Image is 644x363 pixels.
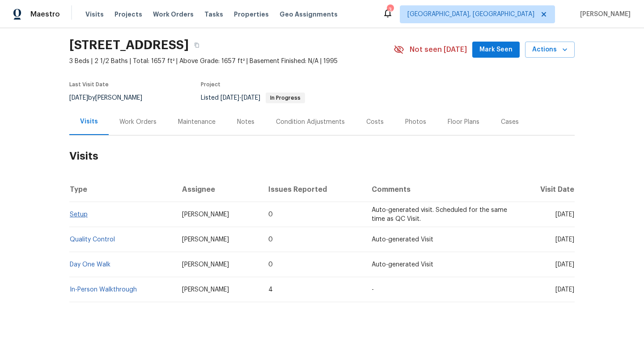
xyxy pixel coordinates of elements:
[80,117,98,126] div: Visits
[364,177,516,202] th: Comments
[472,42,520,58] button: Mark Seen
[30,10,60,19] span: Maestro
[261,177,364,202] th: Issues Reported
[69,93,153,103] div: by [PERSON_NAME]
[268,287,273,293] span: 4
[70,287,137,293] a: In-Person Walkthrough
[501,118,519,127] div: Cases
[178,118,216,127] div: Maintenance
[407,10,534,19] span: [GEOGRAPHIC_DATA], [GEOGRAPHIC_DATA]
[372,287,374,293] span: -
[119,118,157,127] div: Work Orders
[114,10,142,19] span: Projects
[85,10,104,19] span: Visits
[555,287,574,293] span: [DATE]
[175,177,262,202] th: Assignee
[70,236,115,243] a: Quality Control
[182,287,229,293] span: [PERSON_NAME]
[280,10,338,19] span: Geo Assignments
[576,10,631,19] span: [PERSON_NAME]
[532,44,568,55] span: Actions
[220,95,239,101] span: [DATE]
[70,211,88,218] a: Setup
[555,211,574,218] span: [DATE]
[268,236,273,243] span: 0
[189,37,205,53] button: Copy Address
[182,211,229,218] span: [PERSON_NAME]
[70,262,110,268] a: Day One Walk
[555,262,574,268] span: [DATE]
[479,44,513,55] span: Mark Seen
[372,207,507,222] span: Auto-generated visit. Scheduled for the same time as QC Visit.
[69,82,109,87] span: Last Visit Date
[69,177,175,202] th: Type
[387,5,393,14] div: 3
[69,135,575,177] h2: Visits
[204,11,223,17] span: Tasks
[268,211,273,218] span: 0
[182,236,229,243] span: [PERSON_NAME]
[220,95,260,101] span: -
[182,262,229,268] span: [PERSON_NAME]
[372,262,433,268] span: Auto-generated Visit
[153,10,194,19] span: Work Orders
[410,45,467,54] span: Not seen [DATE]
[448,118,479,127] div: Floor Plans
[69,57,394,66] span: 3 Beds | 2 1/2 Baths | Total: 1657 ft² | Above Grade: 1657 ft² | Basement Finished: N/A | 1995
[372,236,433,243] span: Auto-generated Visit
[201,95,305,101] span: Listed
[234,10,269,19] span: Properties
[267,95,304,101] span: In Progress
[366,118,384,127] div: Costs
[237,118,254,127] div: Notes
[69,95,88,101] span: [DATE]
[268,262,273,268] span: 0
[69,41,189,50] h2: [STREET_ADDRESS]
[525,42,575,58] button: Actions
[241,95,260,101] span: [DATE]
[555,236,574,243] span: [DATE]
[405,118,426,127] div: Photos
[276,118,345,127] div: Condition Adjustments
[516,177,575,202] th: Visit Date
[201,82,220,87] span: Project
